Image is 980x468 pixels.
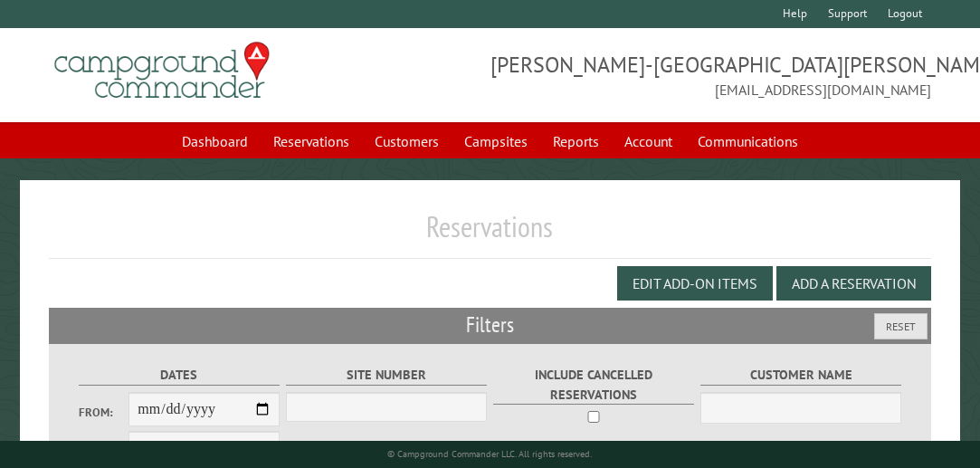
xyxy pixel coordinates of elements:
label: Dates [79,365,281,386]
a: Customers [364,124,450,158]
label: Include Cancelled Reservations [493,365,695,405]
button: Reset [874,313,928,339]
label: Customer Name [700,365,902,386]
a: Communications [687,124,809,158]
a: Campsites [453,124,538,158]
a: Dashboard [171,124,259,158]
h1: Reservations [49,209,931,259]
span: [PERSON_NAME]-[GEOGRAPHIC_DATA][PERSON_NAME] [EMAIL_ADDRESS][DOMAIN_NAME] [490,50,931,100]
a: Account [614,124,683,158]
button: Edit Add-on Items [617,266,773,301]
a: Reservations [262,124,360,158]
a: Reports [542,124,610,158]
label: Site Number [286,365,488,386]
small: © Campground Commander LLC. All rights reserved. [387,448,592,460]
h2: Filters [49,308,931,342]
img: Campground Commander [49,35,275,106]
button: Add a Reservation [776,266,931,301]
label: From: [79,404,129,421]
